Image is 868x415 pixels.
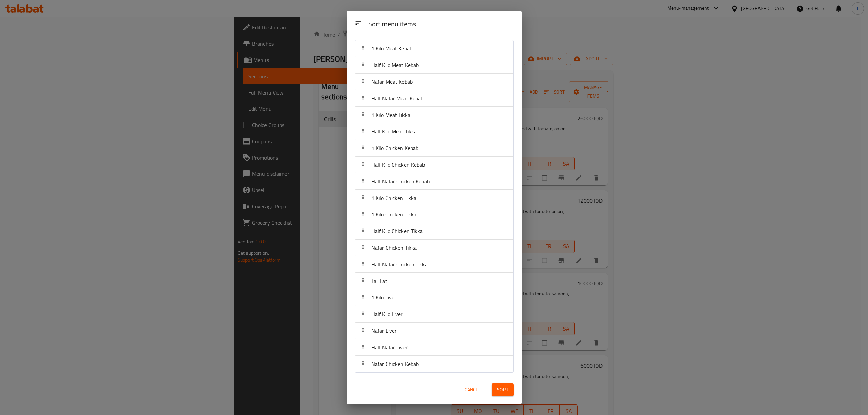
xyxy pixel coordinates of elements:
[355,356,513,372] div: Nafar Chicken Kebab
[371,309,403,319] span: Half Kilo Liver
[355,74,513,90] div: Nafar Meat Kebab
[371,209,416,220] span: 1 Kilo Chicken Tikka
[497,386,508,394] span: Sort
[355,289,513,306] div: 1 Kilo Liver
[355,306,513,323] div: Half Kilo Liver
[465,386,481,394] span: Cancel
[355,323,513,339] div: Nafar Liver
[371,259,428,269] span: Half Nafar Chicken Tikka
[355,157,513,173] div: Half Kilo Chicken Kebab
[355,140,513,157] div: 1 Kilo Chicken Kebab
[355,339,513,356] div: Half Nafar Liver
[355,123,513,140] div: Half Kilo Meat Tikka
[355,173,513,190] div: Half Nafar Chicken Kebab
[371,243,417,253] span: Nafar Chicken Tikka
[355,107,513,123] div: 1 Kilo Meat Tikka
[355,190,513,206] div: 1 Kilo Chicken Tikka
[355,240,513,256] div: Nafar Chicken Tikka
[492,383,514,396] button: Sort
[371,176,430,186] span: Half Nafar Chicken Kebab
[355,206,513,223] div: 1 Kilo Chicken Tikka
[366,17,516,32] div: Sort menu items
[371,193,416,203] span: 1 Kilo Chicken Tikka
[355,273,513,289] div: Tail Fat
[371,359,419,369] span: Nafar Chicken Kebab
[371,93,423,103] span: Half Nafar Meat Kebab
[355,40,513,57] div: 1 Kilo Meat Kebab
[355,90,513,107] div: Half Nafar Meat Kebab
[355,57,513,74] div: Half Kilo Meat Kebab
[462,383,484,396] button: Cancel
[371,160,425,170] span: Half Kilo Chicken Kebab
[371,326,397,336] span: Nafar Liver
[371,276,387,286] span: Tail Fat
[371,126,417,137] span: Half Kilo Meat Tikka
[355,256,513,273] div: Half Nafar Chicken Tikka
[371,110,410,120] span: 1 Kilo Meat Tikka
[371,77,413,87] span: Nafar Meat Kebab
[371,43,412,54] span: 1 Kilo Meat Kebab
[371,60,419,70] span: Half Kilo Meat Kebab
[371,226,423,236] span: Half Kilo Chicken Tikka
[371,143,418,153] span: 1 Kilo Chicken Kebab
[371,342,408,352] span: Half Nafar Liver
[355,223,513,240] div: Half Kilo Chicken Tikka
[371,292,396,303] span: 1 Kilo Liver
